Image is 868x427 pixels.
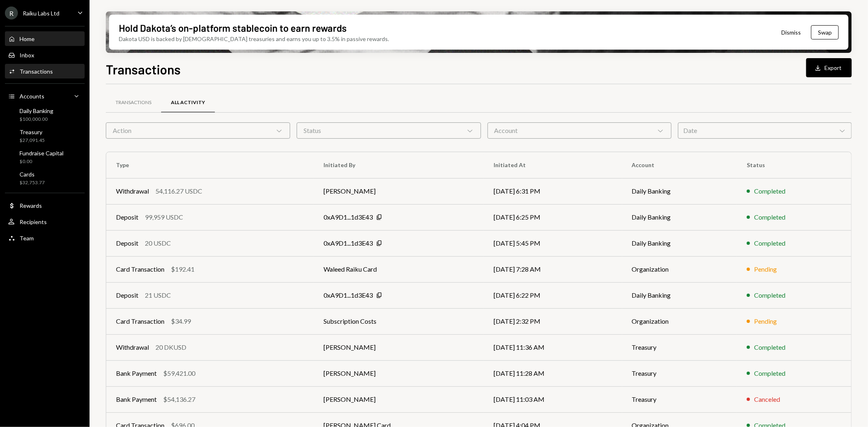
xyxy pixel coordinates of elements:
a: Daily Banking$100,000.00 [5,105,85,124]
div: Account [488,122,672,139]
td: [DATE] 6:31 PM [484,178,622,204]
td: [DATE] 6:22 PM [484,282,622,308]
div: $0.00 [20,158,63,165]
td: Treasury [622,386,737,412]
a: Transactions [5,64,85,78]
div: Withdrawal [116,342,149,352]
a: Cards$32,753.77 [5,168,85,188]
div: $27,091.45 [20,137,45,144]
td: [DATE] 6:25 PM [484,204,622,230]
div: Pending [754,316,777,326]
div: 0xA9D1...1d3E43 [324,212,373,222]
td: [PERSON_NAME] [314,178,484,204]
div: Completed [754,342,785,352]
a: Rewards [5,198,85,213]
th: Status [737,152,851,178]
div: $100,000.00 [20,116,53,123]
div: Transactions [20,68,53,75]
div: Team [20,235,34,242]
div: Completed [754,186,785,196]
div: Daily Banking [20,107,53,114]
div: Deposit [116,212,138,222]
div: 0xA9D1...1d3E43 [324,290,373,300]
div: Card Transaction [116,316,164,326]
div: $34.99 [171,316,191,326]
th: Account [622,152,737,178]
div: Completed [754,238,785,248]
div: Action [106,122,290,139]
div: 99,959 USDC [145,212,183,222]
td: [PERSON_NAME] [314,334,484,360]
a: Inbox [5,48,85,62]
a: Recipients [5,214,85,229]
td: Daily Banking [622,230,737,256]
td: [DATE] 7:28 AM [484,256,622,282]
div: $54,136.27 [163,394,195,404]
div: Hold Dakota’s on-platform stablecoin to earn rewards [119,21,347,35]
div: 20 DKUSD [155,342,186,352]
td: [DATE] 11:28 AM [484,360,622,386]
td: Daily Banking [622,178,737,204]
div: $59,421.00 [163,368,195,378]
td: [PERSON_NAME] [314,360,484,386]
div: Rewards [20,202,42,209]
td: Daily Banking [622,282,737,308]
div: Dakota USD is backed by [DEMOGRAPHIC_DATA] treasuries and earns you up to 3.5% in passive rewards. [119,35,389,43]
div: Accounts [20,93,44,100]
th: Initiated At [484,152,622,178]
button: Dismiss [771,23,811,42]
div: Deposit [116,290,138,300]
div: 54,116.27 USDC [155,186,202,196]
div: 20 USDC [145,238,171,248]
h1: Transactions [106,61,181,77]
td: Daily Banking [622,204,737,230]
button: Export [806,58,852,77]
div: Completed [754,290,785,300]
td: Treasury [622,334,737,360]
div: All Activity [171,99,205,106]
th: Type [106,152,314,178]
div: Completed [754,212,785,222]
td: [DATE] 5:45 PM [484,230,622,256]
div: Completed [754,368,785,378]
td: Waleed Raiku Card [314,256,484,282]
div: 21 USDC [145,290,171,300]
div: Inbox [20,52,34,59]
div: 0xA9D1...1d3E43 [324,238,373,248]
div: Recipients [20,218,47,225]
div: Home [20,35,35,42]
td: Subscription Costs [314,308,484,334]
div: Bank Payment [116,394,157,404]
div: R [5,7,18,20]
div: Bank Payment [116,368,157,378]
a: Treasury$27,091.45 [5,126,85,146]
div: Date [678,122,852,139]
div: Pending [754,264,777,274]
div: Status [297,122,481,139]
div: Fundraise Capital [20,150,63,157]
a: Team [5,231,85,245]
td: Organization [622,308,737,334]
td: [DATE] 2:32 PM [484,308,622,334]
a: Home [5,31,85,46]
div: Deposit [116,238,138,248]
td: [DATE] 11:36 AM [484,334,622,360]
div: Transactions [116,99,151,106]
td: Organization [622,256,737,282]
div: Raiku Labs Ltd [23,10,59,17]
div: Card Transaction [116,264,164,274]
a: Fundraise Capital$0.00 [5,147,85,167]
th: Initiated By [314,152,484,178]
button: Swap [811,25,839,39]
div: $192.41 [171,264,195,274]
div: Canceled [754,394,780,404]
a: Transactions [106,92,161,113]
td: [DATE] 11:03 AM [484,386,622,412]
td: [PERSON_NAME] [314,386,484,412]
td: Treasury [622,360,737,386]
a: All Activity [161,92,215,113]
div: $32,753.77 [20,179,45,186]
div: Withdrawal [116,186,149,196]
div: Treasury [20,129,45,135]
a: Accounts [5,89,85,103]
